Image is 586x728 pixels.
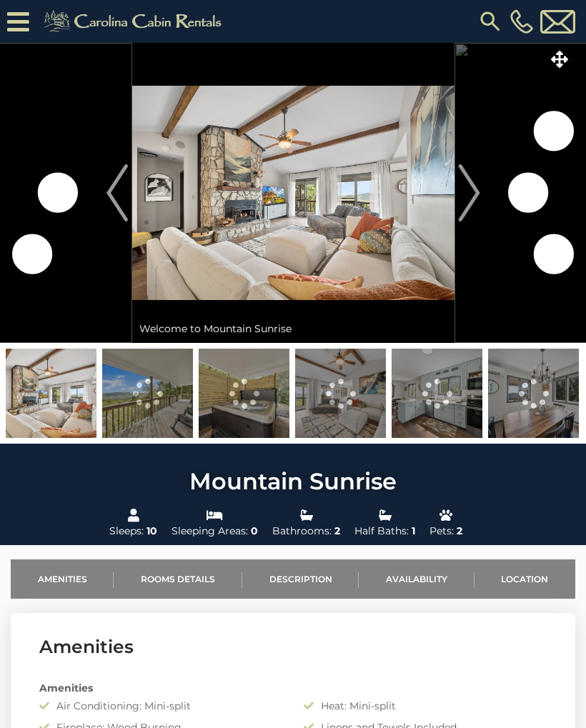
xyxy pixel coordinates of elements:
[29,699,293,713] div: Air Conditioning: Mini-split
[36,7,234,36] img: Khaki-logo.png
[242,559,359,599] a: Description
[475,559,575,599] a: Location
[29,681,557,695] div: Amenities
[103,43,132,343] button: Previous
[458,164,480,221] img: arrow
[488,349,579,438] img: 169529913
[455,43,484,343] button: Next
[507,9,537,34] a: [PHONE_NUMBER]
[477,9,503,34] img: search-regular.svg
[106,164,128,221] img: arrow
[102,349,193,438] img: 169529936
[114,559,242,599] a: Rooms Details
[132,314,455,343] div: Welcome to Mountain Sunrise
[295,349,386,438] img: 169529923
[11,559,114,599] a: Amenities
[359,559,474,599] a: Availability
[392,349,482,438] img: 169529909
[6,349,96,438] img: 169529931
[293,699,557,713] div: Heat: Mini-split
[199,349,289,438] img: 169529940
[39,634,547,659] h3: Amenities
